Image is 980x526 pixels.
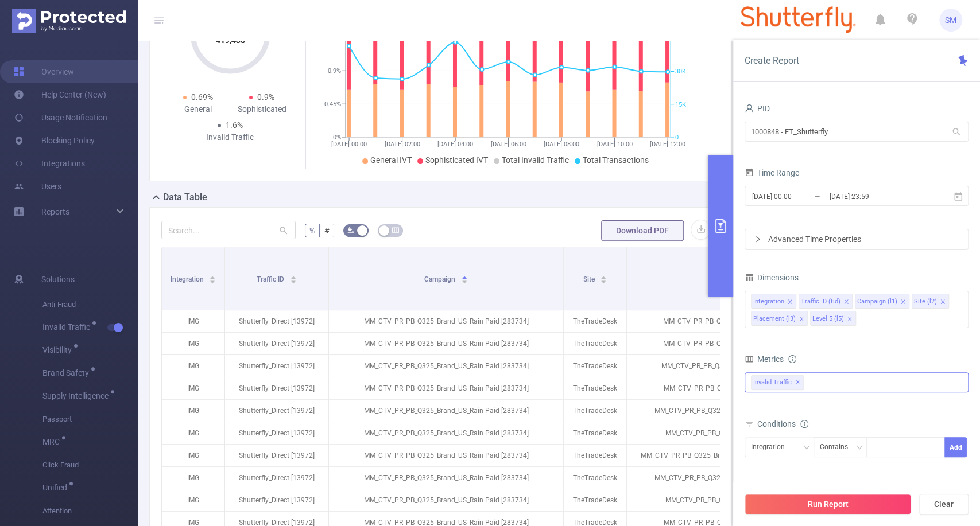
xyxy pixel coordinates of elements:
[225,422,328,444] p: Shutterfly_Direct [13972]
[675,35,686,42] tspan: 45K
[329,489,563,511] p: MM_CTV_PR_PB_Q325_Brand_US_Rain Paid [283734]
[225,400,328,422] p: Shutterfly_Direct [13972]
[857,294,897,309] div: Campaign (l1)
[751,438,793,457] div: Integration
[745,104,754,113] i: icon: user
[162,445,224,466] p: IMG
[42,438,64,446] span: MRC
[225,355,328,377] p: Shutterfly_Direct [13972]
[583,155,649,165] span: Total Transactions
[564,333,626,354] p: TheTradeDesk
[198,131,262,143] div: Invalid Traffic
[230,103,295,115] div: Sophisticated
[226,120,243,130] span: 1.6%
[461,274,467,278] i: icon: caret-up
[42,454,138,477] span: Click Fraud
[210,279,216,282] i: icon: caret-down
[347,227,354,233] i: icon: bg-colors
[162,377,224,399] p: IMG
[162,355,224,377] p: IMG
[329,400,563,422] p: MM_CTV_PR_PB_Q325_Brand_US_Rain Paid [283734]
[324,226,330,235] span: #
[945,9,956,32] span: SM
[583,275,596,283] span: Site
[225,467,328,489] p: Shutterfly_Direct [13972]
[564,355,626,377] p: TheTradeDesk
[324,100,341,108] tspan: 0.45%
[787,299,793,306] i: icon: close
[42,408,138,431] span: Passport
[675,101,686,108] tspan: 15K
[753,311,796,326] div: Placement (l3)
[754,236,761,243] i: icon: right
[329,445,563,466] p: MM_CTV_PR_PB_Q325_Brand_US_Rain Paid [283734]
[751,294,796,309] li: Integration
[900,299,906,306] i: icon: close
[745,55,799,66] span: Create Report
[41,200,69,223] a: Reports
[461,274,468,281] div: Sort
[225,333,328,354] p: Shutterfly_Direct [13972]
[171,275,206,283] span: Integration
[799,316,804,323] i: icon: close
[564,467,626,489] p: TheTradeDesk
[14,106,107,129] a: Usage Notification
[745,104,770,113] span: PID
[564,489,626,511] p: TheTradeDesk
[828,189,921,204] input: End date
[810,311,856,326] li: Level 5 (l5)
[215,36,245,45] tspan: 419,438
[437,141,473,148] tspan: [DATE] 04:00
[162,467,224,489] p: IMG
[41,268,75,291] span: Solutions
[14,152,85,175] a: Integrations
[564,445,626,466] p: TheTradeDesk
[42,346,76,354] span: Visibility
[544,141,579,148] tspan: [DATE] 08:00
[597,141,633,148] tspan: [DATE] 10:00
[14,175,61,198] a: Users
[820,438,856,457] div: Contains
[600,274,607,281] div: Sort
[329,333,563,354] p: MM_CTV_PR_PB_Q325_Brand_US_Rain Paid [283734]
[14,60,74,83] a: Overview
[843,299,849,306] i: icon: close
[329,467,563,489] p: MM_CTV_PR_PB_Q325_Brand_US_Rain Paid [283734]
[290,274,297,281] div: Sort
[753,294,784,309] div: Integration
[803,444,810,452] i: icon: down
[564,377,626,399] p: TheTradeDesk
[209,274,216,281] div: Sort
[162,310,224,332] p: IMG
[225,310,328,332] p: Shutterfly_Direct [13972]
[329,310,563,332] p: MM_CTV_PR_PB_Q325_Brand_US_Rain Paid [283734]
[191,92,213,102] span: 0.69%
[564,310,626,332] p: TheTradeDesk
[14,83,106,106] a: Help Center (New)
[329,377,563,399] p: MM_CTV_PR_PB_Q325_Brand_US_Rain Paid [283734]
[919,494,969,515] button: Clear
[847,316,853,323] i: icon: close
[42,500,138,523] span: Attention
[912,294,949,309] li: Site (l2)
[210,274,216,278] i: icon: caret-up
[42,392,113,400] span: Supply Intelligence
[745,273,799,282] span: Dimensions
[675,134,679,141] tspan: 0
[14,129,95,152] a: Blocking Policy
[940,299,946,306] i: icon: close
[800,420,808,428] i: icon: info-circle
[796,376,800,389] span: ✕
[225,377,328,399] p: Shutterfly_Direct [13972]
[392,227,399,233] i: icon: table
[564,400,626,422] p: TheTradeDesk
[329,422,563,444] p: MM_CTV_PR_PB_Q325_Brand_US_Rain Paid [283734]
[675,68,686,76] tspan: 30K
[564,422,626,444] p: TheTradeDesk
[425,155,488,165] span: Sophisticated IVT
[163,190,207,204] h2: Data Table
[328,67,341,75] tspan: 0.9%
[166,103,230,115] div: General
[745,354,784,364] span: Metrics
[309,226,315,235] span: %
